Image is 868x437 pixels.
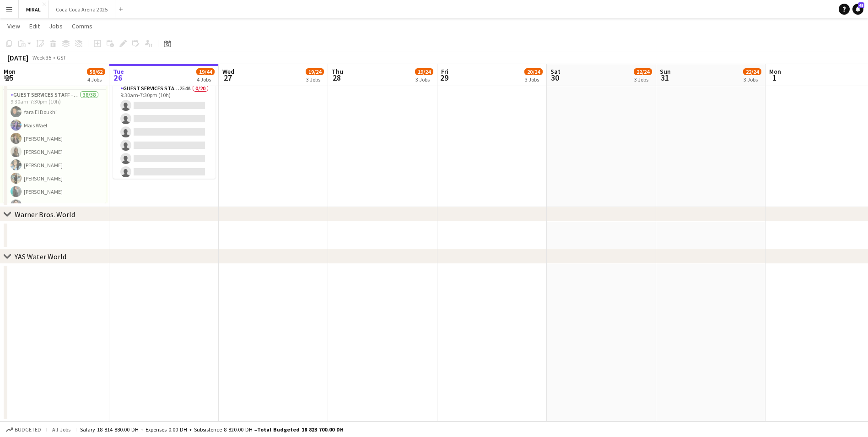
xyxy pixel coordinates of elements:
span: Comms [72,22,92,30]
span: 19/24 [306,68,324,75]
span: All jobs [50,426,72,433]
div: 3 Jobs [744,76,761,83]
span: 27 [221,72,234,83]
button: MIRAL [19,0,49,18]
app-job-card: 9:30am-7:30pm (10h)0/20TeamLab Phenomena - Relievers teamLab Phenomena - Relievers1 RoleGuest Ser... [113,43,216,179]
span: 1 [768,72,781,83]
span: Thu [332,67,343,76]
div: Salary 18 814 880.00 DH + Expenses 0.00 DH + Subsistence 8 820.00 DH = [80,426,344,433]
span: 19/24 [415,68,433,75]
div: 4 Jobs [87,76,105,83]
span: Fri [441,67,448,76]
span: 22/24 [743,68,761,75]
a: Comms [68,20,96,32]
span: Tue [113,67,124,76]
div: 3 Jobs [634,76,652,83]
div: [DATE] [7,53,28,62]
span: 25 [2,72,16,83]
span: Edit [29,22,40,30]
app-job-card: 9:30am-7:30pm (10h)38/38 teamLab Phenomena1 RoleGuest Services Staff - Senior38/389:30am-7:30pm (... [3,68,106,203]
span: Sun [660,67,671,76]
span: 19/44 [196,68,215,75]
span: Budgeted [15,426,41,433]
span: Mon [769,67,781,76]
span: 20/24 [524,68,543,75]
div: 4 Jobs [197,76,214,83]
span: 58/62 [87,68,105,75]
span: 43 [858,2,864,8]
span: 30 [549,72,561,83]
div: YAS Water World [15,252,66,261]
a: View [4,20,24,32]
span: Mon [4,67,16,76]
div: Warner Bros. World [15,210,75,219]
span: Week 35 [30,54,53,61]
span: Wed [222,67,234,76]
button: Budgeted [5,425,43,435]
div: 3 Jobs [525,76,542,83]
a: 43 [852,4,863,15]
a: Edit [26,20,43,32]
div: 3 Jobs [306,76,323,83]
div: 3 Jobs [415,76,433,83]
span: 31 [658,72,671,83]
span: Total Budgeted 18 823 700.00 DH [257,426,344,433]
span: 22/24 [634,68,652,75]
a: Jobs [45,20,66,32]
span: View [7,22,20,30]
span: Jobs [49,22,63,30]
span: 28 [330,72,343,83]
div: GST [57,54,66,61]
span: Sat [550,67,561,76]
button: Coca Coca Arena 2025 [49,0,115,18]
span: 26 [112,72,124,83]
span: 29 [440,72,448,83]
